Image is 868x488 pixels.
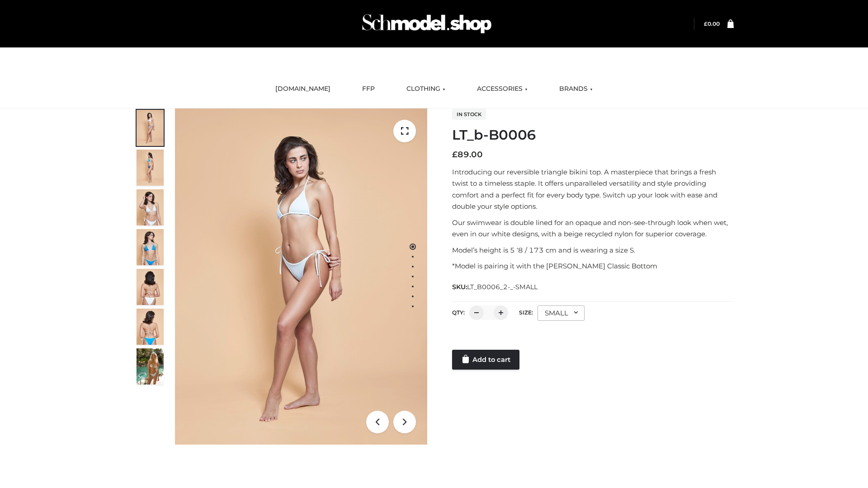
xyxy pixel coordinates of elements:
[137,189,164,225] img: ArielClassicBikiniTop_CloudNine_AzureSky_OW114ECO_3-scaled.jpg
[137,110,164,146] img: ArielClassicBikiniTop_CloudNine_AzureSky_OW114ECO_1-scaled.jpg
[452,127,734,143] h1: LT_b-B0006
[452,309,465,316] label: QTY:
[359,6,495,42] img: Schmodel Admin 964
[452,260,734,272] p: *Model is pairing it with the [PERSON_NAME] Classic Bottom
[467,283,538,291] span: LT_B0006_2-_-SMALL
[452,109,486,120] span: In stock
[137,309,164,345] img: ArielClassicBikiniTop_CloudNine_AzureSky_OW114ECO_8-scaled.jpg
[552,79,599,99] a: BRANDS
[452,217,734,240] p: Our swimwear is double lined for an opaque and non-see-through look when wet, even in our white d...
[452,244,734,256] p: Model’s height is 5 ‘8 / 173 cm and is wearing a size S.
[355,79,382,99] a: FFP
[269,79,337,99] a: [DOMAIN_NAME]
[704,20,708,27] span: £
[452,150,483,160] bdi: 89.00
[452,282,538,292] span: SKU:
[704,20,720,27] a: £0.00
[137,229,164,265] img: ArielClassicBikiniTop_CloudNine_AzureSky_OW114ECO_4-scaled.jpg
[452,350,519,370] a: Add to cart
[704,20,720,27] bdi: 0.00
[538,305,585,321] div: SMALL
[470,79,534,99] a: ACCESSORIES
[519,309,533,316] label: Size:
[137,150,164,186] img: ArielClassicBikiniTop_CloudNine_AzureSky_OW114ECO_2-scaled.jpg
[452,166,734,212] p: Introducing our reversible triangle bikini top. A masterpiece that brings a fresh twist to a time...
[452,150,458,160] span: £
[137,269,164,305] img: ArielClassicBikiniTop_CloudNine_AzureSky_OW114ECO_7-scaled.jpg
[400,79,452,99] a: CLOTHING
[175,108,427,445] img: ArielClassicBikiniTop_CloudNine_AzureSky_OW114ECO_1
[137,348,164,385] img: Arieltop_CloudNine_AzureSky2.jpg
